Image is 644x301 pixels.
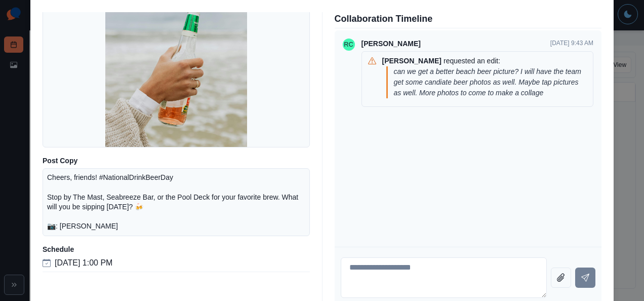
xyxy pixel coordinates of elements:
[394,66,585,98] p: can we get a better beach beer picture? I will have the team get some candiate beer photos as wel...
[550,39,593,49] p: [DATE] 9:43 AM
[344,36,353,53] div: Robyn Cooper
[551,268,571,288] button: Attach file
[382,56,441,66] p: [PERSON_NAME]
[575,268,595,288] button: Send message
[55,257,112,269] p: [DATE] 1:00 PM
[444,56,500,66] p: requested an edit:
[47,173,305,232] p: Cheers, friends! #NationalDrinkBeerDay Stop by The Mast, Seabreeze Bar, or the Pool Deck for your...
[361,39,421,49] p: [PERSON_NAME]
[43,156,310,166] p: Post Copy
[335,12,602,26] p: Collaboration Timeline
[43,244,310,255] p: Schedule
